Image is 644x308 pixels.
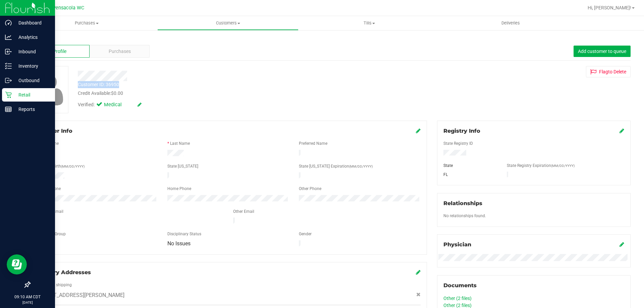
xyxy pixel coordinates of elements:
[78,90,373,97] div: Credit Available:
[299,20,439,26] span: Tills
[438,163,502,169] div: State
[443,282,477,289] span: Documents
[5,91,12,98] inline-svg: Retail
[39,163,85,169] label: Date of Birth
[578,49,626,54] span: Add customer to queue
[7,254,27,274] iframe: Resource center
[5,77,12,84] inline-svg: Outbound
[5,19,12,26] inline-svg: Dashboard
[299,186,321,192] label: Other Phone
[3,294,52,300] p: 09:10 AM CDT
[12,19,52,27] p: Dashboard
[16,16,157,30] a: Purchases
[299,231,312,237] label: Gender
[588,5,631,10] span: Hi, [PERSON_NAME]!
[443,303,472,308] a: Other (2 files)
[12,62,52,70] p: Inventory
[507,163,575,169] label: State Registry Expiration
[53,48,66,55] span: Profile
[36,291,124,299] span: [STREET_ADDRESS][PERSON_NAME]
[443,241,471,248] span: Physician
[167,240,191,247] span: No Issues
[12,91,52,99] p: Retail
[440,16,581,30] a: Deliveries
[53,5,84,11] span: Pensacola WC
[551,164,575,168] span: (MM/DD/YYYY)
[158,20,298,26] span: Customers
[36,269,91,275] span: Delivery Addresses
[5,48,12,55] inline-svg: Inbound
[78,101,142,109] div: Verified:
[104,101,131,109] span: Medical
[167,231,201,237] label: Disciplinary Status
[12,76,52,84] p: Outbound
[5,106,12,113] inline-svg: Reports
[109,48,131,55] span: Purchases
[443,128,480,134] span: Registry Info
[443,140,473,146] label: State Registry ID
[443,296,472,301] a: Other (2 files)
[586,66,631,77] button: Flagto Delete
[233,208,254,214] label: Other Email
[3,300,52,305] p: [DATE]
[78,81,119,88] div: Customer ID: 36950
[492,20,529,26] span: Deliveries
[170,140,190,146] label: Last Name
[299,163,373,169] label: State [US_STATE] Expiration
[443,213,486,219] label: No relationships found.
[574,46,631,57] button: Add customer to queue
[12,33,52,41] p: Analytics
[299,140,327,146] label: Preferred Name
[157,16,299,30] a: Customers
[61,165,85,168] span: (MM/DD/YYYY)
[167,163,198,169] label: State [US_STATE]
[443,200,482,206] span: Relationships
[5,63,12,69] inline-svg: Inventory
[12,105,52,113] p: Reports
[111,90,123,96] span: $0.00
[349,165,373,168] span: (MM/DD/YYYY)
[167,186,191,192] label: Home Phone
[299,16,440,30] a: Tills
[5,34,12,41] inline-svg: Analytics
[16,20,157,26] span: Purchases
[438,172,502,178] div: FL
[12,48,52,56] p: Inbound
